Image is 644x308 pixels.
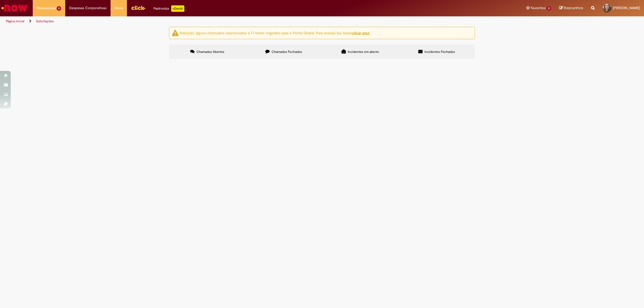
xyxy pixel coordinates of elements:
[1,3,28,13] img: ServiceNow
[272,50,302,54] span: Chamados Fechados
[115,5,123,11] span: More
[613,6,640,10] span: [PERSON_NAME]
[531,5,546,11] span: Favoritos
[196,50,224,54] span: Chamados Abertos
[547,6,551,11] span: 2
[57,6,61,11] span: 4
[171,5,184,12] p: +GenAi
[348,50,379,54] span: Incidentes em aberto
[352,30,370,35] a: clicar aqui.
[6,19,24,23] a: Página inicial
[4,16,425,26] ul: Trilhas de página
[36,19,54,23] a: Solicitações
[37,5,56,11] span: Requisições
[153,5,184,12] div: Padroniza
[564,5,583,10] span: Rascunhos
[69,5,107,11] span: Despesas Corporativas
[425,50,455,54] span: Incidentes Fechados
[131,4,145,12] img: click_logo_yellow_360x200.png
[559,6,583,11] a: Rascunhos
[180,30,370,35] ng-bind-html: Atenção: alguns chamados relacionados a T.I foram migrados para o Portal Global. Para acessá-los,...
